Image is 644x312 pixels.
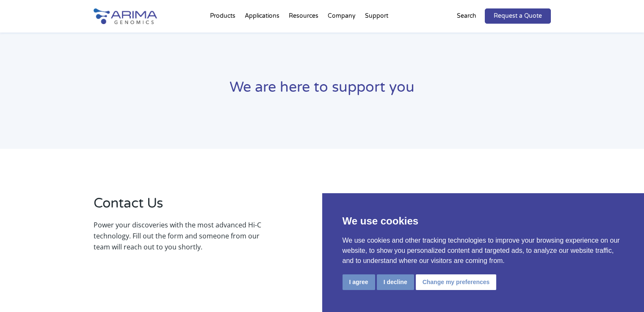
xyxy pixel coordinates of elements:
button: I decline [377,274,414,290]
p: We use cookies [343,213,624,229]
p: We use cookies and other tracking technologies to improve your browsing experience on our website... [343,235,624,266]
h2: Contact Us [94,194,261,219]
p: Search [457,11,476,22]
img: Arima-Genomics-logo [94,8,157,24]
h1: We are here to support you [94,78,551,104]
p: Power your discoveries with the most advanced Hi-C technology. Fill out the form and someone from... [94,219,261,252]
a: Request a Quote [485,8,551,24]
button: I agree [343,274,375,290]
button: Change my preferences [416,274,497,290]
